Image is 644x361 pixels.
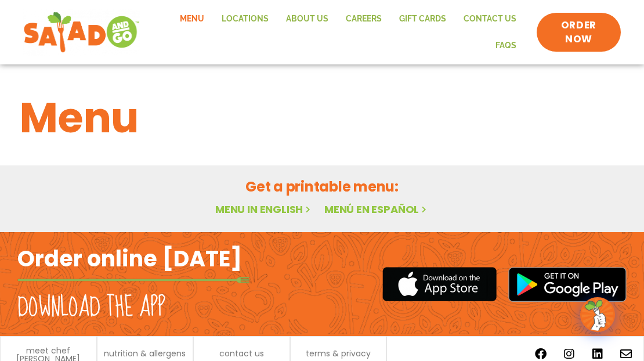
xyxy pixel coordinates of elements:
a: ORDER NOW [537,13,621,52]
img: fork [17,277,249,283]
a: FAQs [487,33,525,59]
a: nutrition & allergens [104,349,186,358]
a: contact us [219,349,264,358]
a: Menu in English [215,202,313,216]
a: Contact Us [455,6,525,33]
a: Careers [337,6,390,33]
img: appstore [382,265,497,303]
h2: Get a printable menu: [20,176,624,197]
nav: Menu [151,6,525,59]
h1: Menu [20,86,624,149]
span: ORDER NOW [548,19,609,46]
a: Menu [171,6,213,33]
a: terms & privacy [306,349,371,358]
a: Locations [213,6,277,33]
a: About Us [277,6,337,33]
img: wpChatIcon [581,298,614,331]
a: Menú en español [324,202,429,216]
img: google_play [508,267,627,302]
h2: Download the app [17,291,165,324]
h2: Order online [DATE] [17,244,242,273]
a: GIFT CARDS [390,6,455,33]
img: new-SAG-logo-768×292 [23,9,140,56]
